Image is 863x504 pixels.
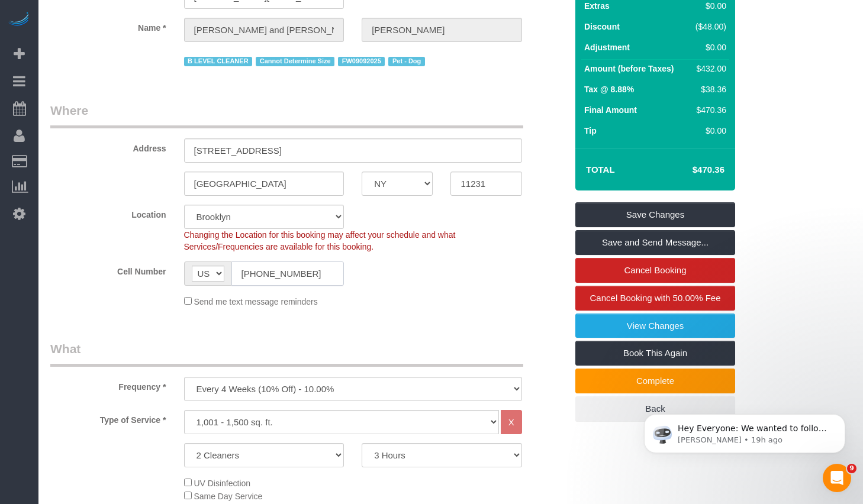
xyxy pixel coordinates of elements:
a: Cancel Booking [575,258,735,283]
a: Cancel Booking with 50.00% Fee [575,286,735,311]
div: ($48.00) [691,21,727,33]
legend: Where [50,102,523,128]
legend: What [50,340,523,367]
span: Send me text message reminders [194,297,317,306]
input: Last Name [362,18,522,42]
label: Frequency * [41,377,175,393]
iframe: Intercom notifications message [626,389,863,472]
iframe: Intercom live chat [823,464,851,492]
div: $0.00 [691,41,727,53]
div: $0.00 [691,125,727,137]
label: Final Amount [584,104,637,116]
label: Location [41,205,175,221]
div: $38.36 [691,83,727,95]
label: Cell Number [41,261,175,277]
a: Save Changes [575,202,735,227]
span: Same Day Service [194,492,262,501]
label: Tax @ 8.88% [584,83,634,95]
label: Name * [41,18,175,34]
label: Amount (before Taxes) [584,63,674,75]
label: Address [41,138,175,154]
p: Message from Ellie, sent 19h ago [51,46,204,56]
span: Cannot Determine Size [256,57,334,66]
input: First Name [184,18,344,42]
input: Cell Number [231,261,344,286]
a: Book This Again [575,341,735,366]
a: Complete [575,369,735,393]
span: UV Disinfection [194,479,250,488]
span: Pet - Dog [388,57,424,66]
label: Type of Service * [41,410,175,426]
input: City [184,172,344,196]
label: Adjustment [584,41,630,53]
img: Automaid Logo [7,12,31,28]
h4: $470.36 [657,165,724,175]
span: Changing the Location for this booking may affect your schedule and what Services/Frequencies are... [184,230,456,251]
span: 9 [847,464,856,473]
span: Hey Everyone: We wanted to follow up and let you know we have been closely monitoring the account... [51,34,202,161]
span: FW09092025 [338,57,385,66]
div: $432.00 [691,63,727,75]
a: Back [575,396,735,421]
a: View Changes [575,314,735,338]
span: Cancel Booking with 50.00% Fee [590,293,721,303]
span: B LEVEL CLEANER [184,57,253,66]
label: Tip [584,125,597,137]
strong: Total [586,164,615,175]
input: Zip Code [450,172,521,196]
label: Discount [584,21,620,33]
div: $470.36 [691,104,727,116]
a: Save and Send Message... [575,230,735,255]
